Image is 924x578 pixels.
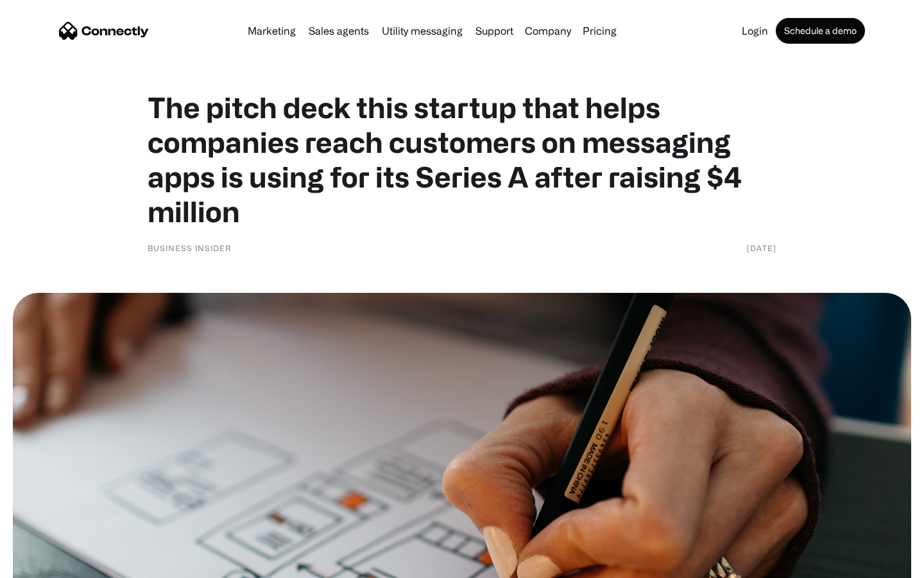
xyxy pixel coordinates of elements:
[377,26,468,36] a: Utility messaging
[737,26,773,36] a: Login
[747,241,776,254] div: [DATE]
[243,26,301,36] a: Marketing
[776,18,865,44] a: Schedule a demo
[525,22,571,40] div: Company
[577,26,622,36] a: Pricing
[304,26,374,36] a: Sales agents
[148,90,776,229] h1: The pitch deck this startup that helps companies reach customers on messaging apps is using for i...
[148,241,232,254] div: Business Insider
[13,556,77,574] aside: Language selected: English
[470,26,518,36] a: Support
[26,556,77,574] ul: Language list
